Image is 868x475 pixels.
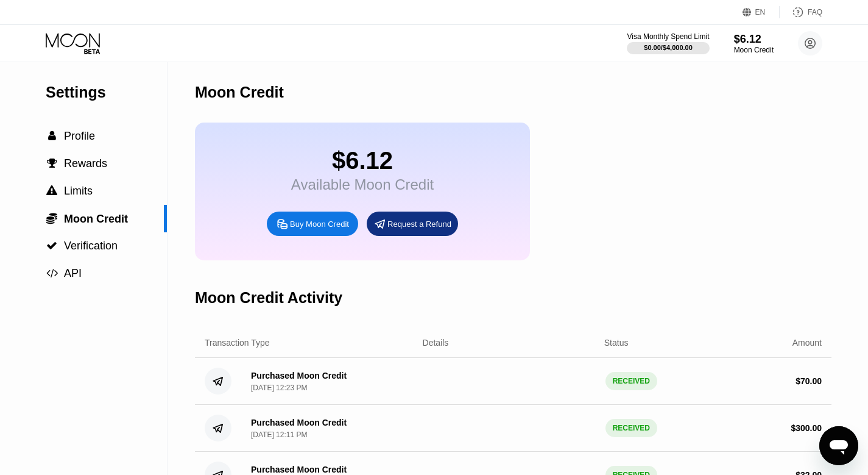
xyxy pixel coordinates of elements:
div: Available Moon Credit [291,176,434,193]
iframe: לחצן לפתיחת חלון הודעות הטקסט [819,426,858,465]
span:  [46,185,57,196]
div: [DATE] 12:11 PM [251,430,307,439]
div: $ 70.00 [796,376,822,386]
div: Details [423,338,449,348]
div: EN [743,6,780,18]
div: Transaction Type [205,338,270,348]
div: $6.12 [291,147,434,174]
div: EN [755,8,766,16]
div: Purchased Moon Credit [251,371,347,380]
div: Amount [792,338,822,348]
div:  [46,185,58,196]
div: FAQ [808,8,822,16]
span:  [46,268,58,279]
span: Moon Credit [64,213,128,225]
div: Request a Refund [367,212,458,236]
div: $ 300.00 [791,423,822,433]
div: RECEIVED [605,372,657,390]
div: Moon Credit [734,46,774,54]
div: FAQ [780,6,822,18]
div:  [46,130,58,141]
div: Status [604,338,629,348]
div:  [46,212,58,224]
div: Visa Monthly Spend Limit$0.00/$4,000.00 [627,32,709,54]
div:  [46,240,58,251]
div: Visa Monthly Spend Limit [627,32,709,41]
div: $6.12Moon Credit [734,33,774,54]
div: Buy Moon Credit [267,212,358,236]
span: API [64,267,82,279]
span: Rewards [64,157,107,170]
div: Settings [46,84,167,101]
div: Buy Moon Credit [290,219,349,229]
span:  [48,130,56,141]
div: Purchased Moon Credit [251,418,347,427]
div: Moon Credit [195,84,284,101]
div: $6.12 [734,33,774,46]
span: Profile [64,130,95,142]
span:  [46,240,57,251]
div:  [46,158,58,169]
div: Request a Refund [387,219,451,229]
span:  [47,158,57,169]
div: Moon Credit Activity [195,289,342,307]
span: Limits [64,185,93,197]
div: RECEIVED [605,419,657,437]
div:  [46,268,58,279]
span: Verification [64,240,118,252]
div: Purchased Moon Credit [251,465,347,474]
div: [DATE] 12:23 PM [251,384,307,392]
span:  [46,212,57,224]
div: $0.00 / $4,000.00 [644,44,693,51]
